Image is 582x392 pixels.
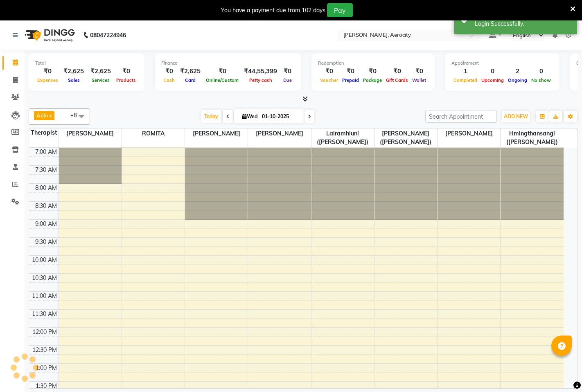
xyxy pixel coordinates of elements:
[221,6,325,15] div: You have a payment due from 102 days
[87,67,114,76] div: ₹2,625
[34,238,59,246] div: 9:30 AM
[479,67,506,76] div: 0
[340,77,361,83] span: Prepaid
[35,77,60,83] span: Expenses
[281,77,294,83] span: Due
[502,111,530,122] button: ADD NEW
[280,67,295,76] div: ₹0
[31,346,59,354] div: 12:30 PM
[60,67,87,76] div: ₹2,625
[36,112,48,119] span: Abin
[35,67,60,76] div: ₹0
[240,113,259,119] span: Wed
[34,184,59,192] div: 8:00 AM
[114,67,138,76] div: ₹0
[66,77,82,83] span: Sales
[201,110,221,123] span: Today
[451,60,553,67] div: Appointment
[185,128,248,139] span: [PERSON_NAME]
[90,77,112,83] span: Services
[529,77,553,83] span: No show
[318,67,340,76] div: ₹0
[30,256,59,264] div: 10:00 AM
[247,77,274,83] span: Petty cash
[34,202,59,210] div: 8:30 AM
[506,67,529,76] div: 2
[177,67,204,76] div: ₹2,625
[248,128,311,139] span: [PERSON_NAME]
[161,77,177,83] span: Cash
[204,67,241,76] div: ₹0
[361,77,384,83] span: Package
[114,77,138,83] span: Products
[29,128,59,137] div: Therapist
[21,24,77,47] img: logo
[34,220,59,228] div: 9:00 AM
[374,128,437,147] span: [PERSON_NAME] ([PERSON_NAME])
[161,60,295,67] div: Finance
[30,274,59,282] div: 10:30 AM
[340,67,361,76] div: ₹0
[241,67,280,76] div: ₹44,55,399
[548,359,574,384] iframe: chat widget
[438,128,500,139] span: [PERSON_NAME]
[410,77,428,83] span: Wallet
[479,77,506,83] span: Upcoming
[259,110,300,123] input: 2025-10-01
[410,67,428,76] div: ₹0
[204,77,241,83] span: Online/Custom
[34,166,59,174] div: 7:30 AM
[529,67,553,76] div: 0
[122,128,185,139] span: ROMITA
[311,128,374,147] span: Lalramhluni ([PERSON_NAME])
[361,67,384,76] div: ₹0
[475,20,571,28] div: Login Successfully.
[70,112,83,118] span: +8
[90,24,126,47] b: 08047224946
[34,382,59,390] div: 1:30 PM
[48,112,52,119] a: x
[30,292,59,300] div: 11:00 AM
[384,77,410,83] span: Gift Cards
[30,310,59,318] div: 11:30 AM
[34,364,59,372] div: 1:00 PM
[425,110,497,123] input: Search Appointment
[161,67,177,76] div: ₹0
[327,3,353,17] button: Pay
[318,60,428,67] div: Redemption
[451,77,479,83] span: Completed
[31,328,59,336] div: 12:00 PM
[35,60,138,67] div: Total
[59,128,122,139] span: [PERSON_NAME]
[504,113,528,119] span: ADD NEW
[506,77,529,83] span: Ongoing
[451,67,479,76] div: 1
[34,148,59,156] div: 7:00 AM
[318,77,340,83] span: Voucher
[501,128,564,147] span: Hmingthansangi ([PERSON_NAME])
[183,77,198,83] span: Card
[384,67,410,76] div: ₹0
